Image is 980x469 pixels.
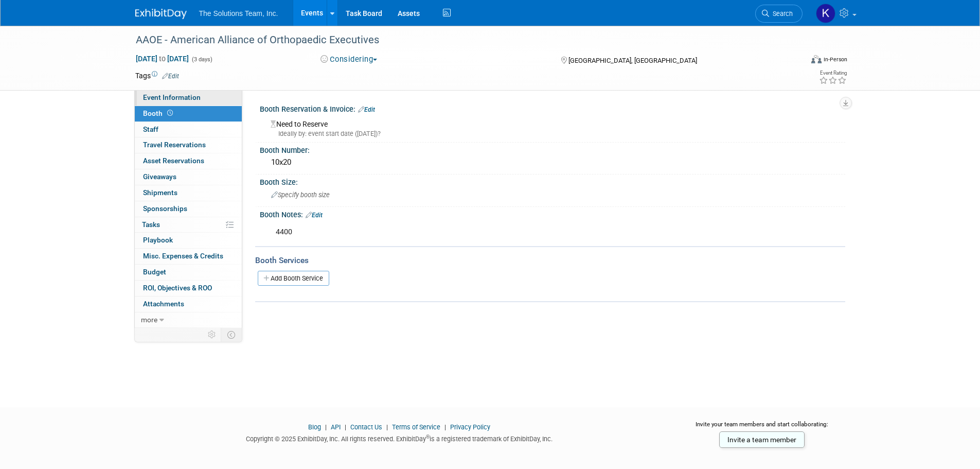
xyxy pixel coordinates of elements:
[141,316,157,324] span: more
[143,93,201,101] span: Event Information
[268,154,838,170] div: 10x20
[331,423,341,431] a: API
[823,56,847,63] div: In-Person
[143,125,158,133] span: Staff
[135,153,242,169] a: Asset Reservations
[135,137,242,153] a: Travel Reservations
[255,255,845,266] div: Booth Services
[260,207,845,220] div: Booth Notes:
[358,106,375,113] a: Edit
[135,281,242,296] a: ROI, Objectives & ROO
[135,169,242,185] a: Giveaways
[142,220,160,229] span: Tasks
[143,252,223,260] span: Misc. Expenses & Credits
[143,268,166,276] span: Budget
[135,9,187,19] img: ExhibitDay
[769,10,793,18] span: Search
[271,129,838,138] div: Ideally by: event start date ([DATE])?
[162,73,179,80] a: Edit
[143,236,173,244] span: Playbook
[221,328,242,341] td: Toggle Event Tabs
[135,233,242,248] a: Playbook
[260,143,845,155] div: Booth Number:
[426,434,430,440] sup: ®
[392,423,440,431] a: Terms of Service
[260,175,845,187] div: Booth Size:
[811,55,822,63] img: Format-Inperson.png
[135,201,242,217] a: Sponsorships
[568,57,697,64] span: [GEOGRAPHIC_DATA], [GEOGRAPHIC_DATA]
[203,328,221,341] td: Personalize Event Tab Strip
[165,109,175,117] span: Booth not reserved yet
[143,157,204,165] span: Asset Reservations
[135,71,179,81] td: Tags
[317,54,381,65] button: Considering
[306,212,323,219] a: Edit
[719,431,805,448] a: Invite a team member
[135,265,242,280] a: Budget
[135,297,242,312] a: Attachments
[143,141,206,149] span: Travel Reservations
[135,90,242,106] a: Event Information
[819,71,847,76] div: Event Rating
[350,423,382,431] a: Contact Us
[269,222,732,242] div: 4400
[323,423,329,431] span: |
[260,101,845,115] div: Booth Reservation & Invoice:
[135,54,189,63] span: [DATE] [DATE]
[199,9,278,18] span: The Solutions Team, Inc.
[384,423,390,431] span: |
[271,191,330,199] span: Specify booth size
[450,423,490,431] a: Privacy Policy
[143,188,177,197] span: Shipments
[143,172,176,181] span: Giveaways
[742,54,848,69] div: Event Format
[135,106,242,121] a: Booth
[442,423,449,431] span: |
[342,423,349,431] span: |
[143,204,187,213] span: Sponsorships
[308,423,321,431] a: Blog
[135,122,242,137] a: Staff
[135,249,242,264] a: Misc. Expenses & Credits
[132,31,787,49] div: AAOE - American Alliance of Orthopaedic Executives
[135,312,242,328] a: more
[135,185,242,201] a: Shipments
[679,420,845,436] div: Invite your team members and start collaborating:
[135,217,242,233] a: Tasks
[755,5,803,23] a: Search
[258,271,329,286] a: Add Booth Service
[816,4,835,23] img: Kaelon Harris
[268,116,838,138] div: Need to Reserve
[191,56,212,63] span: (3 days)
[143,300,184,308] span: Attachments
[135,432,664,444] div: Copyright © 2025 ExhibitDay, Inc. All rights reserved. ExhibitDay is a registered trademark of Ex...
[143,284,212,292] span: ROI, Objectives & ROO
[143,109,175,117] span: Booth
[157,55,167,63] span: to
